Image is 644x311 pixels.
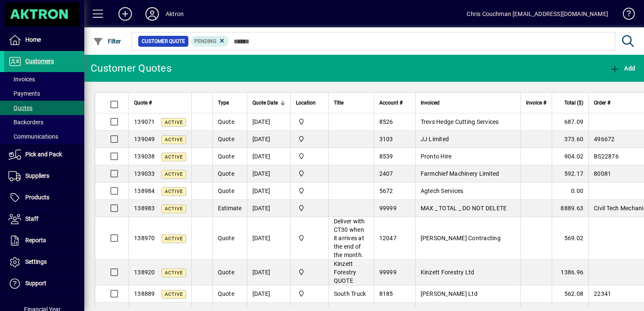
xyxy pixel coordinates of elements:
[91,34,123,49] button: Filter
[4,144,84,165] a: Pick and Pack
[218,118,234,125] span: Quote
[421,170,499,177] span: Farmchief Machinery Limited
[4,115,84,129] a: Backorders
[165,154,183,160] span: Active
[4,129,84,144] a: Communications
[379,153,393,160] span: 8539
[8,90,40,97] span: Payments
[25,172,49,179] span: Suppliers
[379,205,397,212] span: 99999
[134,153,155,160] span: 139038
[421,98,515,107] div: Invoiced
[379,188,393,194] span: 5672
[594,153,619,160] span: BS22876
[134,205,155,212] span: 138983
[334,290,366,297] span: South Truck
[25,194,49,201] span: Products
[552,285,588,303] td: 562.08
[552,165,588,182] td: 592.17
[421,153,452,160] span: Pronto Hire
[134,170,155,177] span: 139033
[552,113,588,131] td: 687.09
[218,290,234,297] span: Quote
[25,151,62,158] span: Pick and Pack
[247,131,290,148] td: [DATE]
[296,204,323,213] span: Central
[139,6,166,21] button: Profile
[610,65,635,72] span: Add
[296,98,323,107] div: Location
[379,235,397,241] span: 12047
[421,188,464,194] span: Agtech Services
[191,36,229,47] mat-chip: Pending Status: Pending
[552,260,588,285] td: 1386.96
[247,165,290,182] td: [DATE]
[247,200,290,217] td: [DATE]
[296,134,323,144] span: Central
[296,289,323,298] span: Central
[165,206,183,212] span: Active
[594,136,615,142] span: 496672
[247,260,290,285] td: [DATE]
[252,98,285,107] div: Quote Date
[166,7,184,21] div: Aktron
[379,98,410,107] div: Account #
[247,182,290,200] td: [DATE]
[218,136,234,142] span: Quote
[165,137,183,142] span: Active
[134,188,155,194] span: 138984
[165,120,183,125] span: Active
[526,98,546,107] span: Invoice #
[247,285,290,303] td: [DATE]
[594,170,611,177] span: 80081
[134,136,155,142] span: 139049
[134,98,152,107] span: Quote #
[134,118,155,125] span: 139071
[142,37,185,46] span: Customer Quote
[296,152,323,161] span: Central
[421,269,475,276] span: Kinzett Forestry Ltd
[218,205,242,212] span: Estimate
[25,258,47,265] span: Settings
[218,235,234,241] span: Quote
[296,117,323,126] span: Central
[91,62,172,75] div: Customer Quotes
[165,292,183,297] span: Active
[4,230,84,251] a: Reports
[379,269,397,276] span: 99999
[334,218,365,258] span: Deliver with CT30 when it arrives at the end of the month.
[8,105,32,111] span: Quotes
[8,119,43,126] span: Backorders
[296,233,323,243] span: Central
[218,269,234,276] span: Quote
[4,187,84,208] a: Products
[4,101,84,115] a: Quotes
[25,215,38,222] span: Staff
[134,269,155,276] span: 138920
[134,290,155,297] span: 138889
[379,170,393,177] span: 2407
[421,290,478,297] span: [PERSON_NAME] Ltd
[608,61,637,76] button: Add
[134,235,155,241] span: 138970
[467,7,608,21] div: Chris Couchman [EMAIL_ADDRESS][DOMAIN_NAME]
[165,270,183,276] span: Active
[421,205,507,212] span: MAX _ TOTAL _ DO NOT DELETE
[564,98,583,107] span: Total ($)
[4,209,84,230] a: Staff
[134,98,186,107] div: Quote #
[218,170,234,177] span: Quote
[8,76,35,83] span: Invoices
[552,131,588,148] td: 373.60
[594,98,610,107] span: Order #
[247,217,290,260] td: [DATE]
[4,273,84,294] a: Support
[218,153,234,160] span: Quote
[379,290,393,297] span: 8185
[379,118,393,125] span: 8526
[296,186,323,196] span: Central
[379,98,402,107] span: Account #
[421,235,501,241] span: [PERSON_NAME] Contracting
[8,133,58,140] span: Communications
[218,98,229,107] span: Type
